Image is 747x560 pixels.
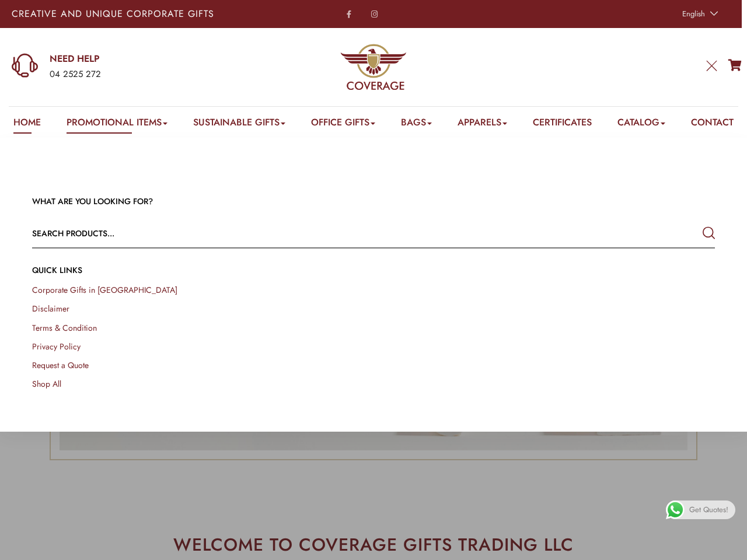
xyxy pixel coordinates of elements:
[32,284,177,296] a: Corporate Gifts in [GEOGRAPHIC_DATA]
[676,6,721,22] a: English
[533,116,592,134] a: Certificates
[401,116,432,134] a: Bags
[193,116,285,134] a: Sustainable Gifts
[32,196,715,208] h3: WHAT ARE YOU LOOKING FOR?
[32,265,715,276] h4: QUICK LINKs
[32,219,578,247] input: Search products...
[617,116,665,134] a: Catalog
[50,67,240,82] div: 04 2525 272
[50,52,240,65] a: NEED HELP
[689,501,728,519] span: Get Quotes!
[67,116,167,134] a: Promotional Items
[32,303,69,314] a: Disclaimer
[12,9,293,19] p: Creative and Unique Corporate Gifts
[13,116,41,134] a: Home
[32,359,89,371] a: Request a Quote
[32,378,61,390] a: Shop All
[458,116,507,134] a: Apparels
[682,8,705,19] span: English
[691,116,734,134] a: Contact
[311,116,375,134] a: Office Gifts
[32,322,97,334] a: Terms & Condition
[32,341,81,352] a: Privacy Policy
